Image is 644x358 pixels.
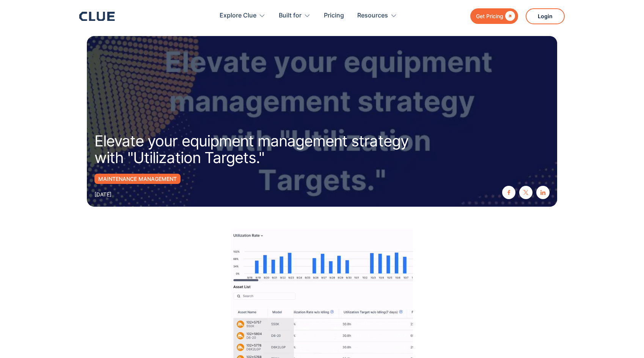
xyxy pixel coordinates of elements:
img: twitter X icon [523,190,528,195]
div: Explore Clue [220,4,256,28]
div: Explore Clue [220,4,265,28]
a: Get Pricing [470,8,518,24]
div: Get Pricing [476,11,503,21]
div: Resources [357,4,397,28]
a: Maintenance Management [94,174,181,184]
div:  [503,11,515,21]
div: Built for [279,4,311,28]
a: Login [526,8,565,24]
div: Resources [357,4,388,28]
div: [DATE] [94,190,112,199]
img: linkedin icon [540,190,545,195]
h1: Elevate your equipment management strategy with "Utilization Targets." [94,133,413,166]
img: facebook icon [506,190,511,195]
a: Pricing [324,4,344,28]
div: Built for [279,4,302,28]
